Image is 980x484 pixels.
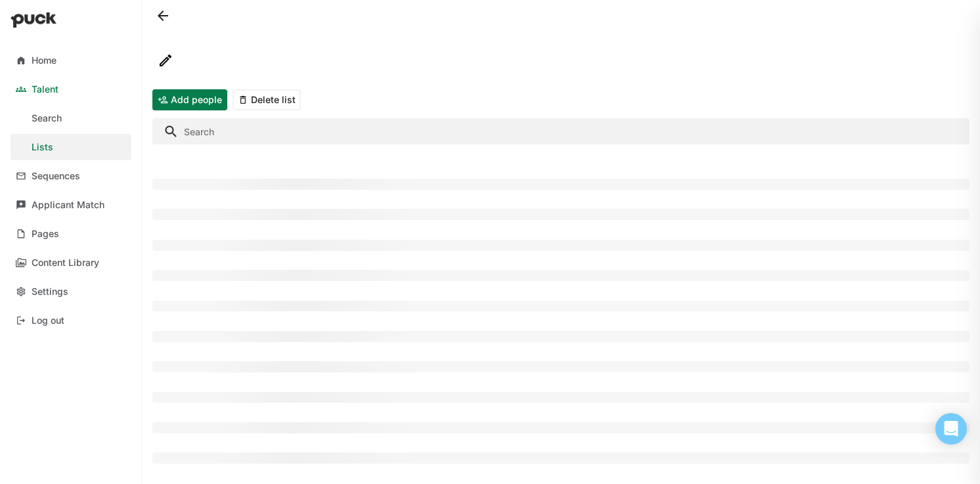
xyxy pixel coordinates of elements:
a: Search [11,105,131,131]
div: Talent [32,84,58,95]
a: Talent [11,76,131,102]
div: Applicant Match [32,200,104,211]
div: Content Library [32,257,99,269]
div: Search [32,113,62,124]
div: Log out [32,315,64,326]
div: Sequences [32,171,80,182]
div: Home [32,55,56,66]
a: Content Library [11,250,131,276]
div: Pages [32,229,59,240]
a: Sequences [11,163,131,189]
div: Lists [32,142,53,153]
a: Settings [11,278,131,305]
input: Search [152,118,969,144]
button: Delete list [233,89,301,110]
a: Lists [11,134,131,160]
div: Settings [32,286,68,297]
a: Home [11,47,131,74]
a: Pages [11,221,131,247]
button: Add people [152,89,227,110]
a: Applicant Match [11,192,131,218]
div: Open Intercom Messenger [935,413,967,445]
